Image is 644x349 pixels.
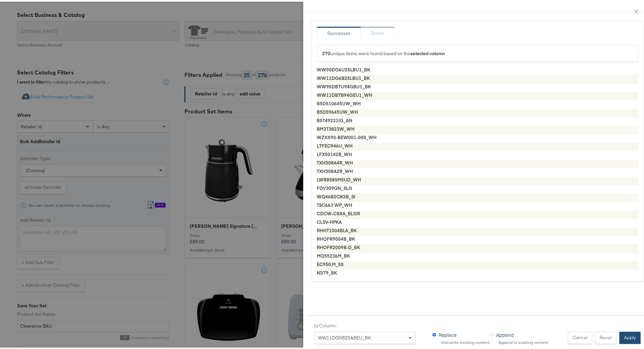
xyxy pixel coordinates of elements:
span: Replace [439,330,457,336]
button: Apply [619,330,641,342]
strong: RHOFR9004B_BK [317,234,355,240]
strong: B5T49231IG_AN [317,116,352,122]
strong: RHHT1004BLA_BK [317,226,357,232]
strong: RHOFR2009B-D_BK [317,243,360,249]
strong: TXH508A4R_WH [317,158,353,164]
strong: MQ55236M_BK [317,251,350,257]
button: Reset [595,330,617,342]
strong: TXH508A2R_WH [317,167,353,173]
strong: CLSV-HPKA [317,217,342,223]
strong: FDV309GN_SLG [317,183,352,190]
span: Append [496,330,514,336]
strong: LFX50142B_WH [317,150,352,156]
strong: WZXX90-BEW001-000_WH [317,133,377,139]
div: Overwrite existing content [441,339,490,343]
strong: B5D59645UW_WH [317,107,358,113]
div: Append to existing content [498,339,549,343]
button: Cancel [568,330,592,342]
strong: WQ46B2CXGB_SI [317,192,355,198]
strong: EC950.M_SS [317,260,343,266]
span: close [634,7,639,13]
strong: WW11DG6B25LBU1_BK [317,73,370,80]
strong: LWR8585M5UD_WH [317,175,361,181]
strong: B5D510645UW_WH [317,99,361,105]
div: Successes [327,28,351,35]
strong: L7FEC946U_WH [317,141,353,147]
strong: WW90DG6U25LBU1_BK [317,65,370,71]
span: WW11DG5B25ABEU_BK [318,333,371,339]
strong: BM3T3823W_WH [317,124,355,130]
strong: 270 [322,49,330,55]
strong: KG79_BK [317,268,337,274]
strong: CDCW-CSXA_BLGR [317,209,360,215]
strong: WW90DB7U94GBU1_BK [317,82,371,88]
strong: TSC663 WP_WH [317,200,352,206]
strong: selected column [410,49,445,55]
label: Id Column: [314,321,416,327]
span: unique items were found based on the [322,49,445,55]
strong: WW11DB7B94GEU1_WH [317,90,372,96]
